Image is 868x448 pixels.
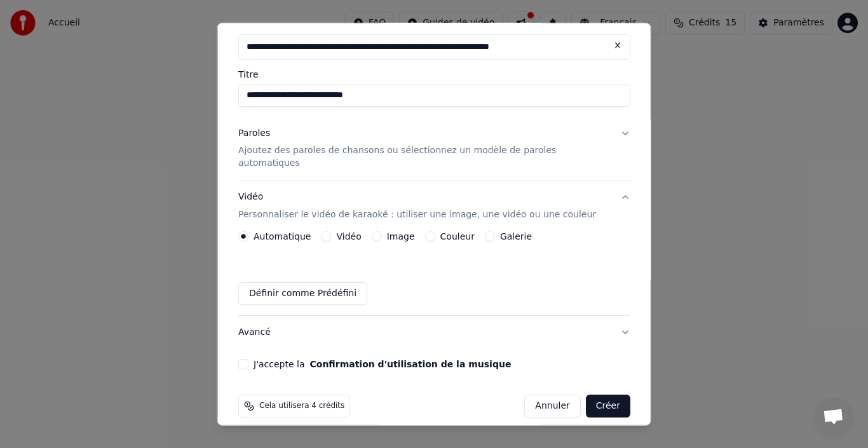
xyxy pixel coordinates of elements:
label: Image [386,232,414,241]
p: Personnaliser le vidéo de karaoké : utiliser une image, une vidéo ou une couleur [238,208,596,221]
button: Annuler [524,395,580,417]
label: Automatique [254,232,311,241]
button: J'accepte la [309,360,511,369]
span: Cela utilisera 4 crédits [259,401,344,411]
label: J'accepte la [254,360,511,369]
button: Créer [585,395,630,417]
button: Définir comme Prédéfini [238,282,367,305]
label: Galerie [499,232,531,241]
div: Paroles [238,126,270,139]
label: Couleur [440,232,474,241]
label: Titre [238,69,630,78]
button: Avancé [238,316,630,349]
p: Ajoutez des paroles de chansons ou sélectionnez un modèle de paroles automatiques [238,144,610,170]
div: VidéoPersonnaliser le vidéo de karaoké : utiliser une image, une vidéo ou une couleur [238,231,630,315]
button: VidéoPersonnaliser le vidéo de karaoké : utiliser une image, une vidéo ou une couleur [238,180,630,231]
div: Vidéo [238,191,596,221]
button: ParolesAjoutez des paroles de chansons ou sélectionnez un modèle de paroles automatiques [238,116,630,180]
label: Vidéo [336,232,361,241]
